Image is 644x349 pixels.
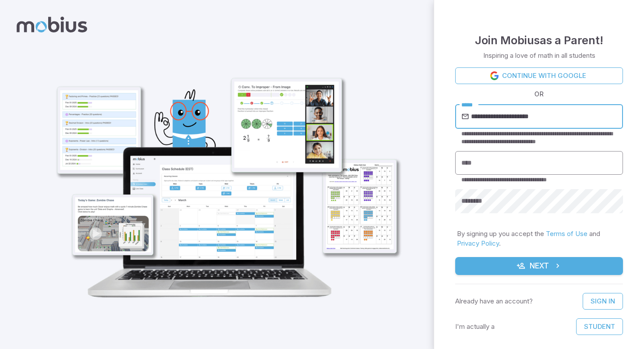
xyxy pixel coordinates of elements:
a: Privacy Policy [457,239,499,247]
a: Continue with Google [455,67,623,84]
button: Next [455,257,623,275]
span: OR [532,89,546,99]
h4: Join Mobius as a Parent ! [475,32,603,49]
p: Already have an account? [455,296,533,306]
img: parent_1-illustration [39,37,409,309]
a: Terms of Use [546,229,587,238]
button: Student [576,318,623,335]
p: I'm actually a [455,322,495,331]
p: Inspiring a love of math in all students [483,51,595,60]
p: By signing up you accept the and . [457,229,621,248]
a: Sign In [583,293,623,310]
